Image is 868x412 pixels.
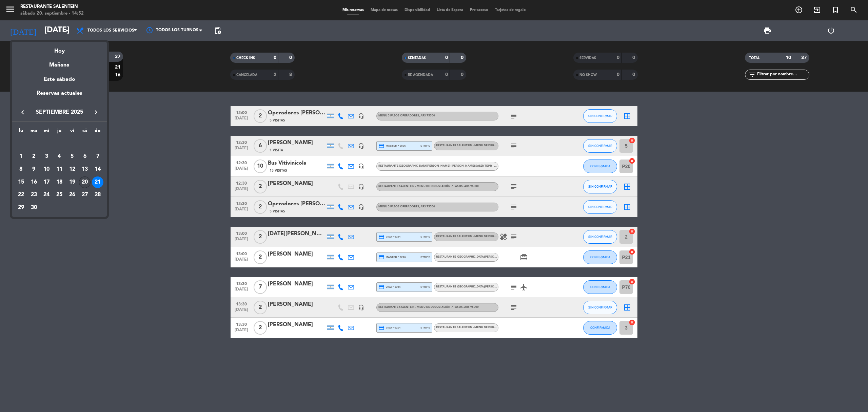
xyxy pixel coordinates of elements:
button: keyboard_arrow_right [90,108,102,117]
th: lunes [15,127,27,137]
td: SEP. [15,137,104,150]
div: Mañana [12,56,107,70]
div: 2 [28,151,40,162]
div: 15 [15,176,27,188]
td: 28 de septiembre de 2025 [91,188,104,201]
div: 28 [92,189,103,201]
div: Reservas actuales [12,89,107,103]
div: 14 [92,164,103,175]
div: 17 [41,176,52,188]
th: jueves [53,127,66,137]
td: 21 de septiembre de 2025 [91,176,104,189]
td: 30 de septiembre de 2025 [27,201,40,214]
div: 5 [66,151,78,162]
td: 26 de septiembre de 2025 [66,188,79,201]
div: 1 [15,151,27,162]
td: 3 de septiembre de 2025 [40,150,53,163]
div: 7 [92,151,103,162]
div: 29 [15,202,27,213]
span: septiembre 2025 [29,108,90,117]
div: 21 [92,176,103,188]
div: Hoy [12,42,107,56]
td: 6 de septiembre de 2025 [79,150,92,163]
td: 9 de septiembre de 2025 [27,163,40,176]
th: sábado [79,127,92,137]
td: 5 de septiembre de 2025 [66,150,79,163]
div: 3 [41,151,52,162]
div: 10 [41,164,52,175]
td: 4 de septiembre de 2025 [53,150,66,163]
div: 11 [54,164,65,175]
div: 16 [28,176,40,188]
div: 6 [79,151,91,162]
td: 20 de septiembre de 2025 [79,176,92,189]
div: 20 [79,176,91,188]
td: 15 de septiembre de 2025 [15,176,27,189]
div: 30 [28,202,40,213]
div: 26 [66,189,78,201]
td: 23 de septiembre de 2025 [27,188,40,201]
td: 7 de septiembre de 2025 [91,150,104,163]
div: 25 [54,189,65,201]
td: 11 de septiembre de 2025 [53,163,66,176]
th: domingo [91,127,104,137]
td: 13 de septiembre de 2025 [79,163,92,176]
div: Este sábado [12,70,107,89]
div: 19 [66,176,78,188]
td: 18 de septiembre de 2025 [53,176,66,189]
div: 8 [15,164,27,175]
td: 17 de septiembre de 2025 [40,176,53,189]
div: 23 [28,189,40,201]
td: 24 de septiembre de 2025 [40,188,53,201]
div: 13 [79,164,91,175]
td: 14 de septiembre de 2025 [91,163,104,176]
div: 24 [41,189,52,201]
td: 25 de septiembre de 2025 [53,188,66,201]
th: viernes [66,127,79,137]
td: 19 de septiembre de 2025 [66,176,79,189]
div: 18 [54,176,65,188]
td: 1 de septiembre de 2025 [15,150,27,163]
th: martes [27,127,40,137]
div: 9 [28,164,40,175]
div: 12 [66,164,78,175]
th: miércoles [40,127,53,137]
td: 29 de septiembre de 2025 [15,201,27,214]
div: 4 [54,151,65,162]
div: 22 [15,189,27,201]
button: keyboard_arrow_left [17,108,29,117]
td: 22 de septiembre de 2025 [15,188,27,201]
i: keyboard_arrow_right [92,108,100,116]
td: 2 de septiembre de 2025 [27,150,40,163]
td: 27 de septiembre de 2025 [79,188,92,201]
td: 12 de septiembre de 2025 [66,163,79,176]
td: 8 de septiembre de 2025 [15,163,27,176]
i: keyboard_arrow_left [19,108,27,116]
td: 16 de septiembre de 2025 [27,176,40,189]
td: 10 de septiembre de 2025 [40,163,53,176]
div: 27 [79,189,91,201]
